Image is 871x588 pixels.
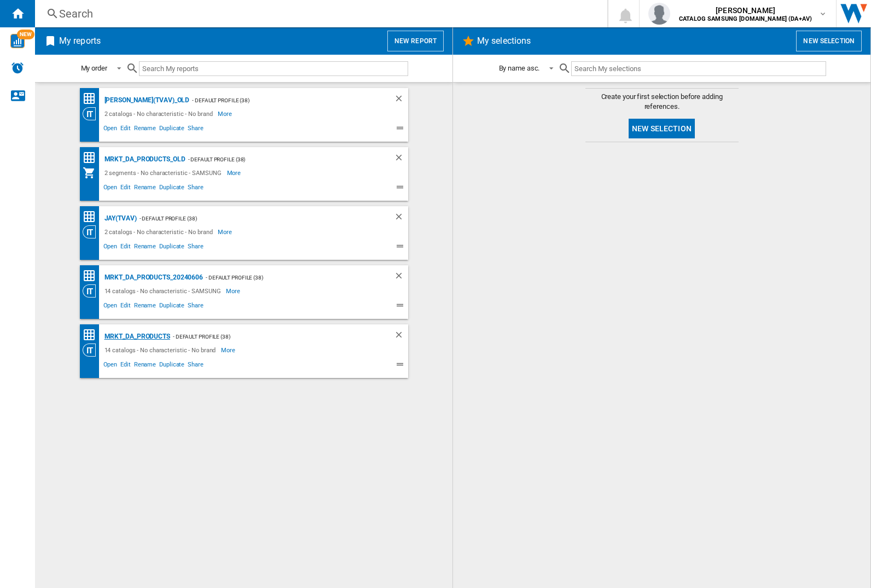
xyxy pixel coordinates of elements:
[119,182,132,195] span: Edit
[186,123,205,136] span: Share
[83,269,102,283] div: Price Matrix
[394,153,408,166] div: Delete
[102,300,119,313] span: Open
[59,6,579,21] div: Search
[796,31,862,51] button: New selection
[226,284,242,298] span: More
[203,271,371,284] div: - Default profile (38)
[102,123,119,136] span: Open
[679,15,812,22] b: CATALOG SAMSUNG [DOMAIN_NAME] (DA+AV)
[189,94,371,107] div: - Default profile (38)
[218,225,234,238] span: More
[83,92,102,106] div: Price Matrix
[83,225,102,238] div: Category View
[186,182,205,195] span: Share
[158,300,186,313] span: Duplicate
[11,61,24,74] img: alerts-logo.svg
[394,94,408,107] div: Delete
[186,300,205,313] span: Share
[394,271,408,284] div: Delete
[170,330,372,344] div: - Default profile (38)
[81,64,107,72] div: My order
[137,212,372,225] div: - Default profile (38)
[387,31,444,51] button: New report
[83,107,102,120] div: Category View
[679,5,812,16] span: [PERSON_NAME]
[158,123,186,136] span: Duplicate
[102,284,227,298] div: 14 catalogs - No characteristic - SAMSUNG
[102,153,185,166] div: MRKT_DA_PRODUCTS_OLD
[571,61,826,76] input: Search My selections
[227,166,243,179] span: More
[10,34,25,48] img: wise-card.svg
[83,344,102,357] div: Category View
[499,64,540,72] div: By name asc.
[132,123,158,136] span: Rename
[102,241,119,254] span: Open
[585,92,739,112] span: Create your first selection before adding references.
[102,107,218,120] div: 2 catalogs - No characteristic - No brand
[186,359,205,372] span: Share
[185,153,372,166] div: - Default profile (38)
[394,212,408,225] div: Delete
[102,271,204,284] div: MRKT_DA_PRODUCTS_20240606
[218,107,234,120] span: More
[132,182,158,195] span: Rename
[57,31,103,51] h2: My reports
[102,225,218,238] div: 2 catalogs - No characteristic - No brand
[119,123,132,136] span: Edit
[132,300,158,313] span: Rename
[102,330,170,344] div: MRKT_DA_PRODUCTS
[102,94,190,107] div: [PERSON_NAME](TVAV)_old
[102,212,137,225] div: JAY(TVAV)
[475,31,533,51] h2: My selections
[17,30,34,39] span: NEW
[158,241,186,254] span: Duplicate
[83,210,102,224] div: Price Matrix
[83,166,102,179] div: My Assortment
[158,359,186,372] span: Duplicate
[102,344,222,357] div: 14 catalogs - No characteristic - No brand
[186,241,205,254] span: Share
[83,328,102,342] div: Price Matrix
[139,61,408,76] input: Search My reports
[119,359,132,372] span: Edit
[132,359,158,372] span: Rename
[158,182,186,195] span: Duplicate
[119,241,132,254] span: Edit
[132,241,158,254] span: Rename
[83,151,102,165] div: Price Matrix
[629,119,695,138] button: New selection
[102,182,119,195] span: Open
[102,359,119,372] span: Open
[394,330,408,344] div: Delete
[119,300,132,313] span: Edit
[221,344,237,357] span: More
[648,3,670,25] img: profile.jpg
[102,166,227,179] div: 2 segments - No characteristic - SAMSUNG
[83,284,102,298] div: Category View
